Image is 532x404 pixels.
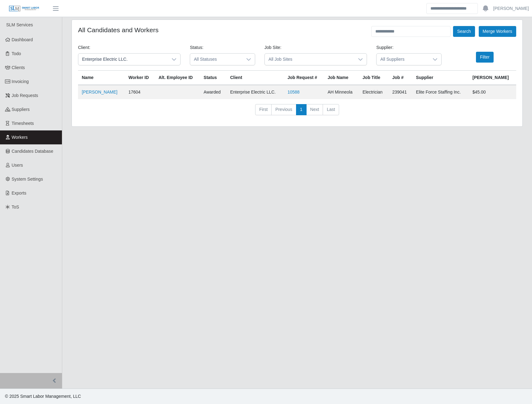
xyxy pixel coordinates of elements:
label: Status: [190,44,203,51]
th: Job Request # [284,71,324,85]
span: Exports [12,191,26,195]
span: Candidates Database [12,149,54,154]
span: Job Requests [12,93,38,98]
span: Suppliers [12,107,30,112]
nav: pagination [78,104,516,120]
input: Search [426,3,478,14]
label: Supplier: [376,44,393,51]
h4: All Candidates and Workers [78,26,159,34]
th: Client [226,71,284,85]
span: © 2025 Smart Labor Management, LLC [5,394,81,399]
th: Worker ID [125,71,155,85]
td: Electrician [359,85,389,99]
span: System Settings [12,177,43,182]
td: 239041 [389,85,412,99]
span: Users [12,163,23,168]
span: ToS [12,204,19,209]
span: Timesheets [12,121,34,126]
label: Job Site: [264,44,281,51]
a: 1 [296,104,307,115]
span: Dashboard [12,37,33,42]
span: Clients [12,65,25,70]
span: All Job Sites [265,54,354,65]
td: 17604 [125,85,155,99]
th: Job Name [324,71,359,85]
span: SLM Services [6,22,33,27]
th: Status [200,71,227,85]
span: All Statuses [190,54,242,65]
span: Workers [12,135,28,140]
span: Enterprise Electric LLC. [78,54,168,65]
td: awarded [200,85,227,99]
a: [PERSON_NAME] [493,5,529,12]
img: SLM Logo [9,5,40,12]
th: Job # [389,71,412,85]
td: $45.00 [469,85,516,99]
a: [PERSON_NAME] [82,90,117,94]
th: Alt. Employee ID [155,71,200,85]
th: Supplier [412,71,469,85]
a: 10588 [287,90,299,94]
label: Client: [78,44,90,51]
span: All Suppliers [377,54,429,65]
td: Enterprise Electric LLC. [226,85,284,99]
td: Elite Force Staffing Inc. [412,85,469,99]
span: Invoicing [12,79,29,84]
th: Job Title [359,71,389,85]
th: [PERSON_NAME] [469,71,516,85]
button: Search [453,26,475,37]
button: Merge Workers [479,26,516,37]
button: Filter [476,52,494,63]
td: AH Minneola [324,85,359,99]
th: Name [78,71,125,85]
span: Todo [12,51,21,56]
